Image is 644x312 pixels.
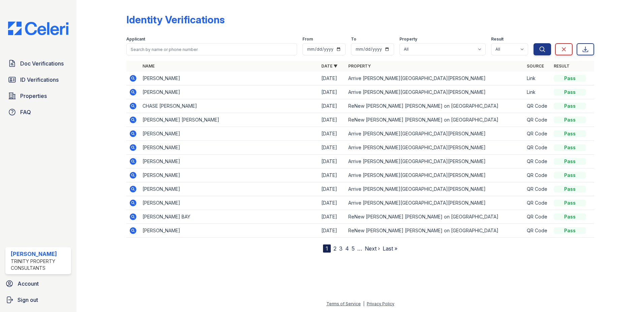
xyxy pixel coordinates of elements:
td: [PERSON_NAME] [140,182,319,196]
td: ReNew [PERSON_NAME] [PERSON_NAME] on [GEOGRAPHIC_DATA] [346,224,524,238]
td: [PERSON_NAME] [140,224,319,238]
td: QR Code [524,113,551,127]
span: Sign out [18,296,38,304]
td: QR Code [524,168,551,182]
span: Properties [20,92,47,100]
label: Applicant [126,36,145,42]
div: [PERSON_NAME] [11,250,68,258]
a: Next › [365,245,380,252]
td: [PERSON_NAME] [140,127,319,141]
td: Arrive [PERSON_NAME][GEOGRAPHIC_DATA][PERSON_NAME] [346,168,524,182]
label: From [302,36,313,42]
span: FAQ [20,108,31,116]
a: Properties [5,89,71,103]
td: [DATE] [319,99,346,113]
td: Link [524,85,551,99]
td: [DATE] [319,72,346,85]
div: | [363,301,364,306]
td: [DATE] [319,196,346,210]
td: ReNew [PERSON_NAME] [PERSON_NAME] on [GEOGRAPHIC_DATA] [346,210,524,224]
td: Arrive [PERSON_NAME][GEOGRAPHIC_DATA][PERSON_NAME] [346,155,524,168]
a: Name [142,63,155,69]
td: Arrive [PERSON_NAME][GEOGRAPHIC_DATA][PERSON_NAME] [346,85,524,99]
div: Pass [554,116,586,123]
div: Pass [554,158,586,165]
div: Pass [554,103,586,109]
a: Privacy Policy [367,301,394,306]
div: Pass [554,227,586,234]
td: Arrive [PERSON_NAME][GEOGRAPHIC_DATA][PERSON_NAME] [346,141,524,155]
td: [PERSON_NAME] BAY [140,210,319,224]
span: … [357,244,362,253]
span: Account [18,280,39,288]
td: Arrive [PERSON_NAME][GEOGRAPHIC_DATA][PERSON_NAME] [346,182,524,196]
img: CE_Logo_Blue-a8612792a0a2168367f1c8372b55b34899dd931a85d93a1a3d3e32e68fde9ad4.png [3,22,74,35]
td: ReNew [PERSON_NAME] [PERSON_NAME] on [GEOGRAPHIC_DATA] [346,113,524,127]
td: QR Code [524,99,551,113]
a: Date ▼ [321,63,337,69]
a: Property [348,63,371,69]
label: Property [399,36,417,42]
div: Pass [554,213,586,220]
div: Pass [554,200,586,206]
label: To [351,36,356,42]
td: [DATE] [319,224,346,238]
td: CHASE [PERSON_NAME] [140,99,319,113]
div: Pass [554,130,586,137]
td: [PERSON_NAME] [140,85,319,99]
a: 2 [333,245,336,252]
a: ID Verifications [5,73,71,86]
td: [DATE] [319,210,346,224]
td: QR Code [524,224,551,238]
input: Search by name or phone number [126,43,297,55]
span: ID Verifications [20,76,59,84]
td: Link [524,72,551,85]
td: [DATE] [319,182,346,196]
td: QR Code [524,210,551,224]
div: Identity Verifications [126,14,225,26]
a: 4 [345,245,349,252]
td: [DATE] [319,168,346,182]
a: Source [527,63,544,69]
td: Arrive [PERSON_NAME][GEOGRAPHIC_DATA][PERSON_NAME] [346,196,524,210]
a: 3 [339,245,343,252]
span: Doc Verifications [20,59,64,68]
td: [PERSON_NAME] [140,168,319,182]
div: Pass [554,75,586,82]
td: [DATE] [319,141,346,155]
a: Doc Verifications [5,57,71,70]
div: Pass [554,186,586,192]
td: [DATE] [319,155,346,168]
label: Result [491,36,504,42]
td: QR Code [524,127,551,141]
td: [PERSON_NAME] [140,196,319,210]
div: Trinity Property Consultants [11,258,68,271]
td: ReNew [PERSON_NAME] [PERSON_NAME] on [GEOGRAPHIC_DATA] [346,99,524,113]
div: Pass [554,144,586,151]
td: QR Code [524,182,551,196]
a: FAQ [5,105,71,119]
td: QR Code [524,196,551,210]
div: Pass [554,172,586,179]
a: Account [3,277,74,290]
td: Arrive [PERSON_NAME][GEOGRAPHIC_DATA][PERSON_NAME] [346,72,524,85]
a: Terms of Service [326,301,361,306]
div: 1 [323,244,331,253]
td: [PERSON_NAME] [PERSON_NAME] [140,113,319,127]
td: [DATE] [319,85,346,99]
a: Sign out [3,293,74,307]
td: Arrive [PERSON_NAME][GEOGRAPHIC_DATA][PERSON_NAME] [346,127,524,141]
td: QR Code [524,155,551,168]
a: Last » [383,245,397,252]
td: [DATE] [319,127,346,141]
td: [PERSON_NAME] [140,155,319,168]
a: Result [554,63,570,69]
a: 5 [352,245,355,252]
td: [PERSON_NAME] [140,141,319,155]
div: Pass [554,89,586,96]
td: QR Code [524,141,551,155]
td: [PERSON_NAME] [140,72,319,85]
td: [DATE] [319,113,346,127]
